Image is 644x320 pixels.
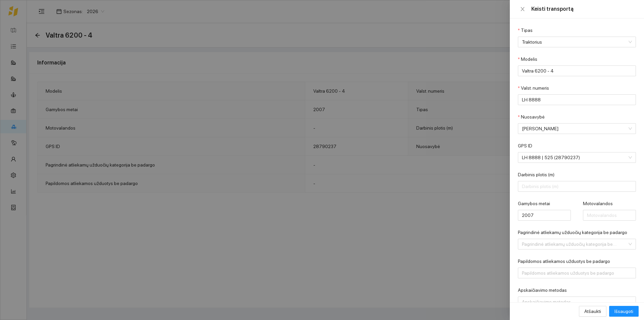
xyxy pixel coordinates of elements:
[583,210,636,221] input: Motovalandos
[518,287,567,294] label: Apskaičiavimo metodas
[609,306,639,317] button: Išsaugoti
[518,258,610,265] label: Papildomos atliekamos užduotys be padargo
[518,6,527,12] button: Close
[518,200,550,207] label: Gamybos metai
[518,65,636,76] input: Modelis
[518,85,549,92] label: Valst. numeris
[518,94,636,105] input: Valst. numeris
[520,6,525,12] span: close
[518,27,533,34] label: Tipas
[584,308,601,315] span: Atšaukti
[614,308,633,315] span: Išsaugoti
[518,210,571,221] input: Gamybos metai
[518,171,554,178] label: Darbinis plotis (m)
[579,306,606,317] button: Atšaukti
[518,229,627,236] label: Pagrindinė atliekamų užduočių kategorija be padargo
[531,5,636,13] div: Keisti transportą
[518,113,545,121] label: Nuosavybė
[522,152,623,163] span: LH 8888 | 525 (28790237)
[522,124,623,134] span: Jerzy Gvozdovič
[522,239,627,249] input: Pagrindinė atliekamų užduočių kategorija be padargo
[518,142,532,149] label: GPS ID
[518,56,537,63] label: Modelis
[518,181,636,192] input: Darbinis plotis (m)
[583,200,613,207] label: Motovalandos
[522,37,623,47] span: Traktorius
